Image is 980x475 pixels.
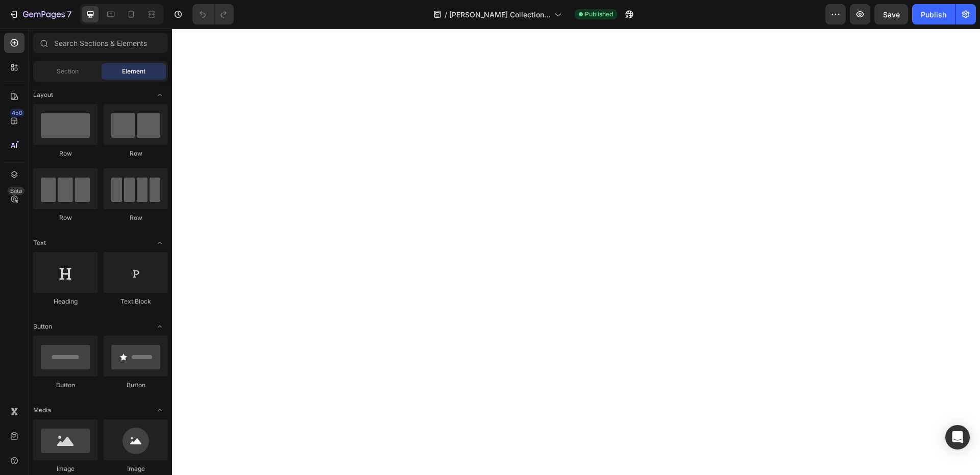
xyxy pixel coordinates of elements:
[945,425,970,449] div: Open Intercom Messenger
[33,406,51,415] span: Media
[104,381,168,390] div: Button
[445,9,447,20] span: /
[152,402,168,418] span: Toggle open
[921,9,946,20] div: Publish
[67,8,71,20] p: 7
[104,149,168,158] div: Row
[585,10,613,19] span: Published
[874,4,908,24] button: Save
[33,213,97,222] div: Row
[33,33,168,53] input: Search Sections & Elements
[33,238,46,247] span: Text
[33,297,97,306] div: Heading
[912,4,955,24] button: Publish
[172,29,980,475] iframe: Design area
[883,10,900,19] span: Save
[33,322,52,331] span: Button
[33,90,53,99] span: Layout
[57,67,79,76] span: Section
[152,235,168,251] span: Toggle open
[192,4,234,24] div: Undo/Redo
[4,4,76,24] button: 7
[449,9,550,20] span: [PERSON_NAME] Collection...
[33,381,97,390] div: Button
[104,297,168,306] div: Text Block
[152,318,168,335] span: Toggle open
[8,187,24,195] div: Beta
[122,67,145,76] span: Element
[104,464,168,473] div: Image
[33,149,97,158] div: Row
[152,87,168,103] span: Toggle open
[104,213,168,222] div: Row
[10,109,24,117] div: 450
[33,464,97,473] div: Image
